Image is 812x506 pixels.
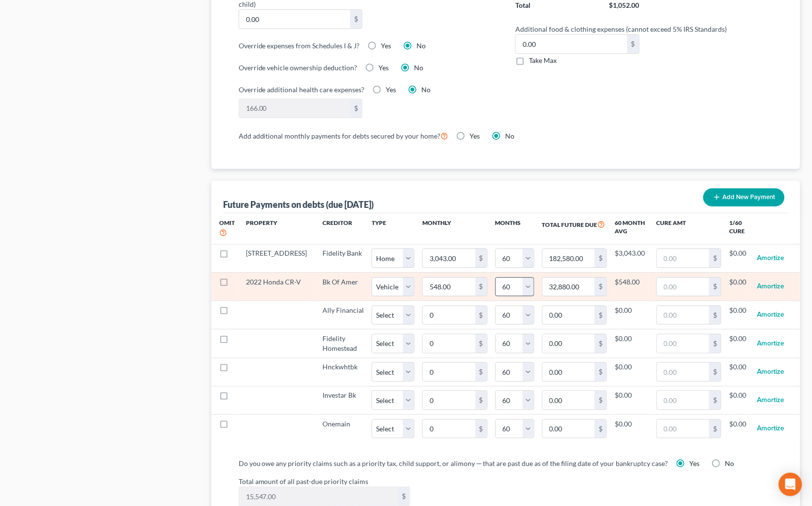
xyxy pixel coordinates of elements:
input: 0.00 [239,99,350,118]
th: Monthly [415,213,495,244]
button: Amortize [757,334,785,353]
td: $0.00 [729,244,750,272]
label: Override vehicle ownership deduction? [239,62,358,73]
input: 0.00 [657,420,710,438]
div: $ [475,420,487,438]
div: $ [595,334,606,353]
input: 0.00 [543,420,595,438]
th: Cure Amt [649,213,730,244]
input: 0.00 [423,249,475,267]
label: Override additional health care expenses? [239,84,365,95]
div: Total [515,0,530,10]
td: $0.00 [615,329,648,358]
div: Future Payments on debts (due [DATE]) [223,199,374,210]
span: No [417,41,426,50]
div: $ [595,363,606,381]
div: $ [595,391,606,409]
td: Onemain [315,414,372,443]
div: $ [350,99,362,118]
div: $1,052.00 [609,0,640,10]
td: $0.00 [729,301,750,329]
input: 0.00 [657,306,710,324]
td: 2022 Honda CR-V [238,272,315,301]
div: $ [595,420,606,438]
div: $ [595,278,606,296]
div: $ [475,306,487,324]
label: Add additional monthly payments for debts secured by your home? [239,130,449,142]
button: Amortize [757,362,785,382]
input: 0.00 [543,249,595,267]
label: Total amount of all past-due priority claims [234,476,778,486]
td: Ally Financial [315,301,372,329]
th: 60 Month Avg [615,213,648,244]
input: 0.00 [657,278,710,296]
td: $0.00 [615,358,648,386]
span: No [415,63,424,72]
td: Fidelity Bank [315,244,372,272]
input: 0.00 [423,306,475,324]
div: $ [475,363,487,381]
span: No [506,132,515,140]
input: 0.00 [423,391,475,409]
input: 0.00 [543,363,595,381]
span: No [725,459,735,467]
button: Amortize [757,277,785,297]
td: $0.00 [615,414,648,443]
div: $ [709,363,721,381]
input: 0.00 [657,249,710,267]
div: $ [398,487,410,506]
div: $ [627,35,639,53]
button: Amortize [757,248,785,268]
span: Yes [690,459,700,467]
th: 1/60 Cure [729,213,750,244]
th: Months [495,213,534,244]
label: Do you owe any priority claims such as a priority tax, child support, or alimony ─ that are past ... [239,458,668,468]
div: $ [350,10,362,28]
div: $ [709,391,721,409]
input: 0.00 [543,278,595,296]
input: 0.00 [657,334,710,353]
span: Yes [470,132,480,140]
span: Yes [381,41,392,50]
div: $ [709,249,721,267]
input: 0.00 [423,278,475,296]
input: 0.00 [239,10,350,28]
span: Yes [386,85,397,94]
div: $ [709,334,721,353]
td: $0.00 [729,386,750,414]
button: Amortize [757,419,785,439]
label: Override expenses from Schedules I & J? [239,40,360,51]
th: Type [372,213,415,244]
label: Additional food & clothing expenses (cannot exceed 5% IRS Standards) [510,24,778,34]
input: 0.00 [543,334,595,353]
td: Hnckwhtbk [315,358,372,386]
input: 0.00 [423,420,475,438]
div: $ [709,306,721,324]
div: $ [595,249,606,267]
input: 0.00 [657,391,710,409]
input: 0.00 [543,391,595,409]
span: No [422,85,431,94]
input: 0.00 [423,363,475,381]
td: $548.00 [615,272,648,301]
td: Fidelity Homestead [315,329,372,358]
td: $3,043.00 [615,244,648,272]
input: 0.00 [423,334,475,353]
td: $0.00 [729,272,750,301]
td: $0.00 [615,301,648,329]
span: Yes [379,63,389,72]
div: $ [595,306,606,324]
input: 0.00 [516,35,627,53]
div: $ [709,420,721,438]
td: Investar Bk [315,386,372,414]
button: Amortize [757,390,785,410]
th: Property [238,213,315,244]
div: $ [475,278,487,296]
input: 0.00 [543,306,595,324]
th: Total Future Due [534,213,615,244]
div: $ [709,278,721,296]
button: Amortize [757,305,785,325]
td: $0.00 [729,329,750,358]
td: Bk Of Amer [315,272,372,301]
button: Add New Payment [703,188,785,206]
